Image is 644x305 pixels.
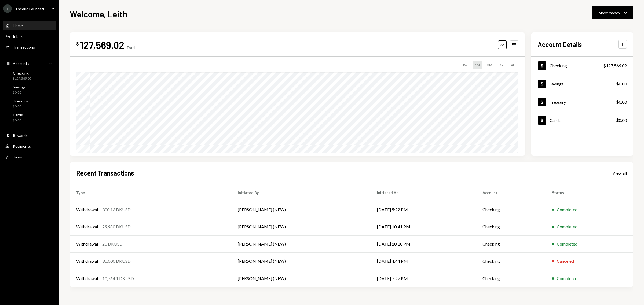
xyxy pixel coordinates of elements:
div: Team [13,155,22,159]
div: Home [13,23,23,28]
div: Savings [550,81,563,86]
td: [DATE] 10:10 PM [371,235,476,252]
div: 10,764.1 DKUSD [102,275,134,282]
div: Completed [557,206,577,213]
div: Checking [550,63,567,68]
div: Savings [13,85,26,89]
a: Transactions [3,42,56,52]
div: $0.00 [616,99,627,105]
div: $ [76,41,79,46]
div: Withdrawal [76,241,98,247]
div: Checking [13,71,31,75]
div: $0.00 [13,104,28,109]
td: [PERSON_NAME] (NEW) [231,201,371,218]
div: Theoriq Foundati... [15,6,46,11]
td: [DATE] 4:44 PM [371,252,476,270]
a: Cards$0.00 [3,111,56,124]
div: ALL [509,61,518,69]
div: Accounts [13,61,29,66]
td: Checking [476,218,545,235]
a: Treasury$0.00 [531,93,633,111]
div: Treasury [550,99,566,105]
div: $127,569.02 [603,62,627,69]
th: Status [546,184,633,201]
a: Recipients [3,141,56,151]
td: [PERSON_NAME] (NEW) [231,218,371,235]
td: Checking [476,235,545,252]
a: Inbox [3,31,56,41]
a: Checking$127,569.02 [3,69,56,82]
div: 1Y [497,61,506,69]
div: Inbox [13,34,23,39]
a: Savings$0.00 [3,83,56,96]
div: $0.00 [616,81,627,87]
a: Accounts [3,58,56,68]
div: 20 DKUSD [102,241,123,247]
td: Checking [476,270,545,287]
a: Cards$0.00 [531,111,633,129]
a: Home [3,21,56,30]
div: 127,569.02 [80,39,124,51]
div: Rewards [13,133,28,138]
th: Type [70,184,231,201]
div: 30,000 DKUSD [102,258,131,264]
button: Move money [592,6,633,19]
div: 300.13 DKUSD [102,206,131,213]
div: Withdrawal [76,224,98,230]
div: $0.00 [13,90,26,95]
td: [DATE] 10:41 PM [371,218,476,235]
td: [DATE] 7:27 PM [371,270,476,287]
a: Checking$127,569.02 [531,57,633,75]
td: Checking [476,201,545,218]
div: Withdrawal [76,258,98,264]
th: Initiated At [371,184,476,201]
h2: Recent Transactions [76,169,134,177]
div: Withdrawal [76,275,98,282]
div: View all [612,170,627,176]
div: $0.00 [13,118,23,123]
div: 1W [460,61,470,69]
div: Transactions [13,45,35,49]
a: View all [612,170,627,176]
td: [DATE] 5:22 PM [371,201,476,218]
div: T [3,4,12,13]
div: 3M [485,61,494,69]
div: Withdrawal [76,206,98,213]
div: Completed [557,275,577,282]
td: [PERSON_NAME] (NEW) [231,270,371,287]
div: Treasury [13,99,28,103]
a: Rewards [3,131,56,140]
td: [PERSON_NAME] (NEW) [231,235,371,252]
th: Initiated By [231,184,371,201]
div: $127,569.02 [13,76,31,81]
div: 1M [473,61,482,69]
td: [PERSON_NAME] (NEW) [231,252,371,270]
a: Team [3,152,56,162]
div: Completed [557,241,577,247]
a: Treasury$0.00 [3,97,56,110]
div: Canceled [557,258,574,264]
div: Recipients [13,144,31,148]
a: Savings$0.00 [531,75,633,93]
div: Cards [13,113,23,117]
div: Completed [557,224,577,230]
h1: Welcome, Leith [70,9,127,19]
h2: Account Details [538,40,582,49]
div: 29,980 DKUSD [102,224,131,230]
div: Cards [550,118,561,123]
td: Checking [476,252,545,270]
div: Move money [599,10,620,16]
th: Account [476,184,545,201]
div: Total [126,45,135,50]
div: $0.00 [616,117,627,124]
